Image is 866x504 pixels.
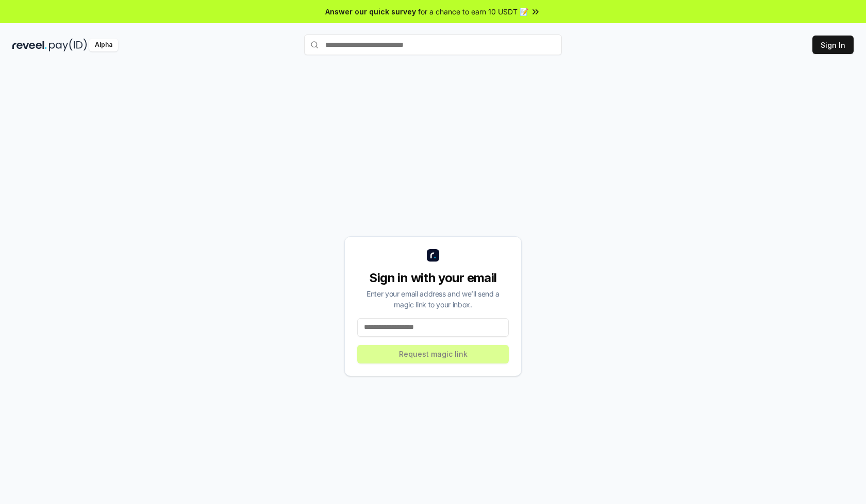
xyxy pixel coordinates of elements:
[418,6,528,17] span: for a chance to earn 10 USDT 📝
[49,39,87,51] img: pay_id
[357,288,509,310] div: Enter your email address and we’ll send a magic link to your inbox.
[357,270,509,286] div: Sign in with your email
[89,39,118,51] div: Alpha
[325,6,416,17] span: Answer our quick survey
[812,36,854,54] button: Sign In
[427,249,439,262] img: logo_small
[12,39,47,51] img: reveel_dark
